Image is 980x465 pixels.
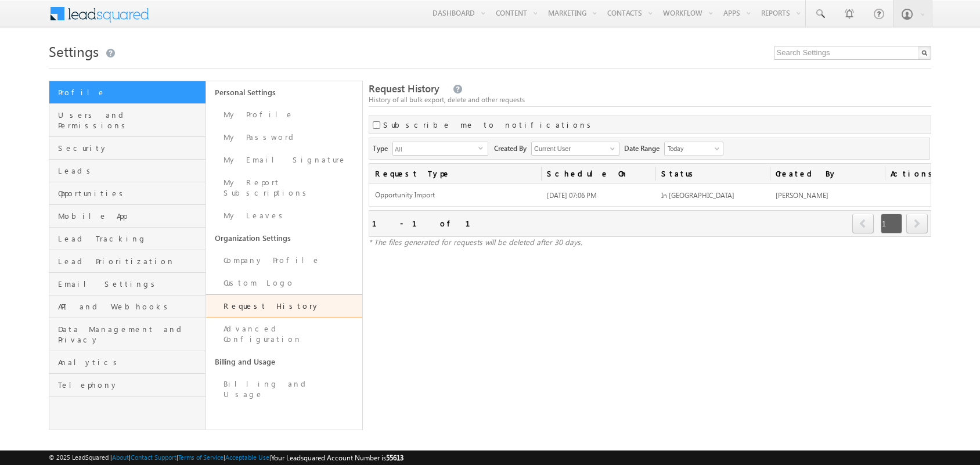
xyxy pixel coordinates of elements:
[478,145,488,150] span: select
[393,142,478,155] span: All
[49,250,205,273] a: Lead Prioritization
[547,191,597,200] span: [DATE] 07:06 PM
[206,294,362,318] a: Request History
[58,324,202,345] span: Data Management and Privacy
[49,137,205,160] a: Security
[881,214,902,233] span: 1
[49,374,205,396] a: Telephony
[386,453,403,462] span: 55613
[58,256,202,266] span: Lead Prioritization
[774,46,931,60] input: Search Settings
[661,191,734,200] span: In [GEOGRAPHIC_DATA]
[906,215,928,233] a: next
[58,233,202,244] span: Lead Tracking
[225,453,269,461] a: Acceptable Use
[541,164,655,183] a: Schedule On
[49,295,205,318] a: API and Webhooks
[58,380,202,390] span: Telephony
[369,95,931,105] div: History of all bulk export, delete and other requests
[131,453,176,461] a: Contact Support
[665,143,720,154] span: Today
[206,103,362,126] a: My Profile
[624,142,664,154] span: Date Range
[58,143,202,153] span: Security
[58,110,202,131] span: Users and Permissions
[49,351,205,374] a: Analytics
[206,204,362,227] a: My Leaves
[58,188,202,199] span: Opportunities
[206,126,362,149] a: My Password
[372,217,484,230] div: 1 - 1 of 1
[206,272,362,294] a: Custom Logo
[206,373,362,406] a: Billing and Usage
[58,87,202,98] span: Profile
[49,273,205,295] a: Email Settings
[206,149,362,171] a: My Email Signature
[604,143,618,154] a: Show All Items
[369,237,582,247] span: * The files generated for requests will be deleted after 30 days.
[49,160,205,182] a: Leads
[852,215,874,233] a: prev
[206,249,362,272] a: Company Profile
[531,142,619,156] input: Type to Search
[369,82,439,95] span: Request History
[178,453,224,461] a: Terms of Service
[664,142,723,156] a: Today
[58,279,202,289] span: Email Settings
[58,357,202,367] span: Analytics
[392,142,488,156] div: All
[906,214,928,233] span: next
[383,120,595,130] label: Subscribe me to notifications
[655,164,770,183] a: Status
[58,301,202,312] span: API and Webhooks
[49,318,205,351] a: Data Management and Privacy
[206,171,362,204] a: My Report Subscriptions
[49,42,99,60] span: Settings
[776,191,828,200] span: [PERSON_NAME]
[494,142,531,154] span: Created By
[206,318,362,351] a: Advanced Configuration
[112,453,129,461] a: About
[885,164,931,183] span: Actions
[58,211,202,221] span: Mobile App
[373,142,392,154] span: Type
[206,227,362,249] a: Organization Settings
[49,452,403,463] span: © 2025 LeadSquared | | | | |
[375,190,535,200] span: Opportunity Import
[49,228,205,250] a: Lead Tracking
[49,182,205,205] a: Opportunities
[49,205,205,228] a: Mobile App
[369,164,541,183] a: Request Type
[770,164,884,183] a: Created By
[206,351,362,373] a: Billing and Usage
[49,81,205,104] a: Profile
[271,453,403,462] span: Your Leadsquared Account Number is
[852,214,874,233] span: prev
[49,104,205,137] a: Users and Permissions
[58,165,202,176] span: Leads
[206,81,362,103] a: Personal Settings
